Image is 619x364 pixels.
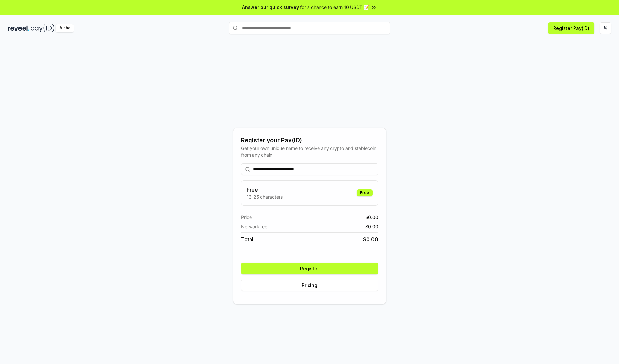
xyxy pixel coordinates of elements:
[365,214,378,221] span: $ 0.00
[241,235,253,243] span: Total
[365,223,378,230] span: $ 0.00
[247,193,283,200] p: 13-25 characters
[31,24,54,32] img: pay_id
[242,4,299,11] span: Answer our quick survey
[363,235,378,243] span: $ 0.00
[548,22,594,34] button: Register Pay(ID)
[357,189,373,196] div: Free
[241,223,267,230] span: Network fee
[241,280,378,291] button: Pricing
[241,136,378,145] div: Register your Pay(ID)
[8,24,29,32] img: reveel_dark
[241,145,378,158] div: Get your own unique name to receive any crypto and stablecoin, from any chain
[247,186,283,193] h3: Free
[241,214,252,221] span: Price
[300,4,369,11] span: for a chance to earn 10 USDT 📝
[241,263,378,274] button: Register
[56,24,74,32] div: Alpha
